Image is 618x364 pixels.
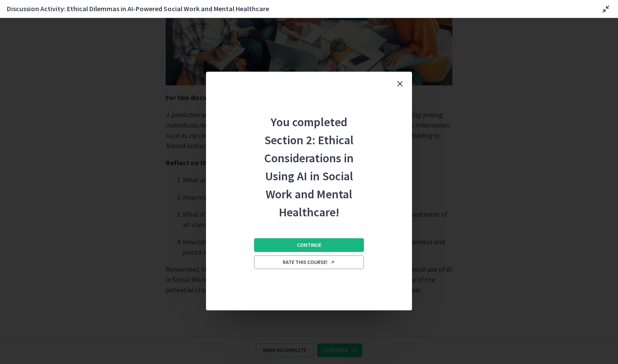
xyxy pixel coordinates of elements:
a: Rate this course! Opens in a new window [254,255,364,269]
span: Rate this course! [283,259,335,266]
span: Continue [297,242,321,249]
button: Continue [254,238,364,252]
i: Opens in a new window [330,260,335,265]
h3: Discussion Activity: Ethical Dilemmas in AI-Powered Social Work and Mental Healthcare [7,3,587,14]
h2: You completed Section 2: Ethical Considerations in Using AI in Social Work and Mental Healthcare! [252,96,366,221]
button: Close [388,72,412,96]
